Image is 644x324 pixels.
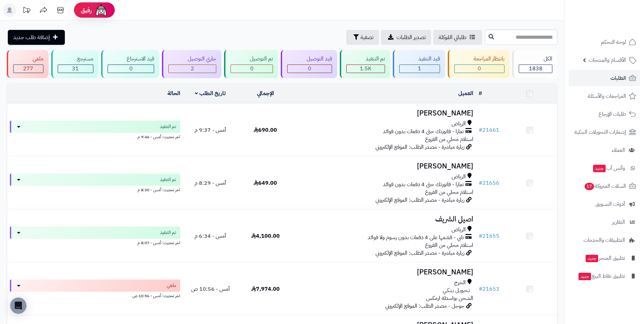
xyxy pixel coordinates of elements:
span: 17 [585,183,594,190]
a: #21653 [479,285,499,293]
span: أمس - 8:29 م [195,179,226,187]
span: أمس - 10:56 ص [191,285,230,293]
span: التقارير [612,217,625,227]
span: زيارة مباشرة - مصدر الطلب: الموقع الإلكتروني [375,143,464,151]
span: العملاء [612,145,625,155]
div: 0 [288,65,332,73]
div: 1527 [347,65,385,73]
a: #21655 [479,232,499,240]
a: تاريخ الطلب [195,89,226,97]
div: Open Intercom Messenger [10,298,26,314]
span: السلات المتروكة [584,181,626,191]
span: 7,974.00 [251,285,280,293]
span: جديد [578,273,591,280]
a: مسترجع 31 [50,50,100,78]
a: أدوات التسويق [569,196,640,212]
span: 2 [191,65,194,73]
a: طلبات الإرجاع [569,106,640,122]
span: الخرج [454,279,466,287]
span: طلباتي المُوكلة [439,33,466,41]
span: تابي - قسّمها على 4 دفعات بدون رسوم ولا فوائد [368,234,464,241]
span: 0 [250,65,254,73]
span: تم التنفيذ [160,176,176,183]
span: تمارا - فاتورتك حتى 4 دفعات بدون فوائد [383,181,464,188]
span: 0 [308,65,311,73]
div: تم التوصيل [231,55,273,63]
a: التطبيقات والخدمات [569,232,640,248]
span: استلام محلي من الفروع [425,241,473,249]
span: جوجل - مصدر الطلب: الموقع الإلكتروني [385,302,464,310]
span: إشعارات التحويلات البنكية [574,127,626,137]
span: تصفية [361,33,373,41]
a: العملاء [569,142,640,158]
span: تصدير الطلبات [397,33,426,41]
span: أدوات التسويق [595,199,625,209]
div: ملغي [13,55,43,63]
span: تطبيق المتجر [585,253,625,263]
a: تصدير الطلبات [381,30,431,45]
span: # [479,179,482,187]
a: قيد التوصيل 0 [279,50,338,78]
div: مسترجع [58,55,93,63]
div: 31 [58,65,93,73]
a: الإجمالي [257,89,274,97]
span: جديد [593,165,606,172]
span: # [479,232,482,240]
span: تطبيق نقاط البيع [578,271,625,281]
span: 0 [129,65,133,73]
span: 1.5K [360,65,371,73]
div: الكل [519,55,552,63]
span: 0 [478,65,481,73]
span: رفيق [81,6,92,14]
span: 1838 [529,65,542,73]
span: 649.00 [254,179,277,187]
a: الحالة [167,89,180,97]
span: 690.00 [254,126,277,134]
a: العميل [458,89,473,97]
span: طلبات الإرجاع [599,109,626,119]
img: ai-face.png [94,3,108,17]
div: قيد التنفيذ [399,55,440,63]
a: تم التوصيل 0 [223,50,279,78]
span: تم التنفيذ [160,123,176,130]
span: المراجعات والأسئلة [588,91,626,101]
span: الأقسام والمنتجات [589,55,626,65]
h3: [PERSON_NAME] [296,268,473,276]
span: أمس - 6:34 م [195,232,226,240]
span: وآتس آب [592,163,625,173]
h3: اصيل الشريف [296,215,473,223]
div: تم التنفيذ [346,55,385,63]
a: ملغي 277 [5,50,50,78]
span: 31 [72,65,79,73]
a: #21656 [479,179,499,187]
span: 1 [418,65,421,73]
span: لوحة التحكم [601,37,626,47]
div: اخر تحديث: أمس - 8:07 م [10,239,180,246]
a: المراجعات والأسئلة [569,88,640,104]
span: زيارة مباشرة - مصدر الطلب: الموقع الإلكتروني [375,196,464,204]
span: 4,100.00 [251,232,280,240]
div: اخر تحديث: أمس - 10:56 ص [10,292,180,299]
a: قيد الاسترجاع 0 [100,50,161,78]
h3: [PERSON_NAME] [296,162,473,170]
div: بانتظار المراجعة [454,55,504,63]
div: قيد التوصيل [287,55,332,63]
a: طلباتي المُوكلة [433,30,482,45]
span: ملغي [167,282,176,289]
div: اخر تحديث: أمس - 9:46 م [10,133,180,140]
img: logo-2.png [598,19,638,33]
div: 1 [400,65,440,73]
div: قيد الاسترجاع [108,55,154,63]
button: تصفية [346,30,379,45]
span: الطلبات [610,73,626,83]
div: 0 [231,65,273,73]
a: السلات المتروكة17 [569,178,640,194]
span: # [479,285,482,293]
span: الرياض [452,173,466,181]
div: جاري التوصيل [168,55,216,63]
a: جاري التوصيل 2 [161,50,223,78]
a: بانتظار المراجعة 0 [446,50,511,78]
a: الطلبات [569,70,640,86]
div: 277 [14,65,43,73]
span: # [479,126,482,134]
